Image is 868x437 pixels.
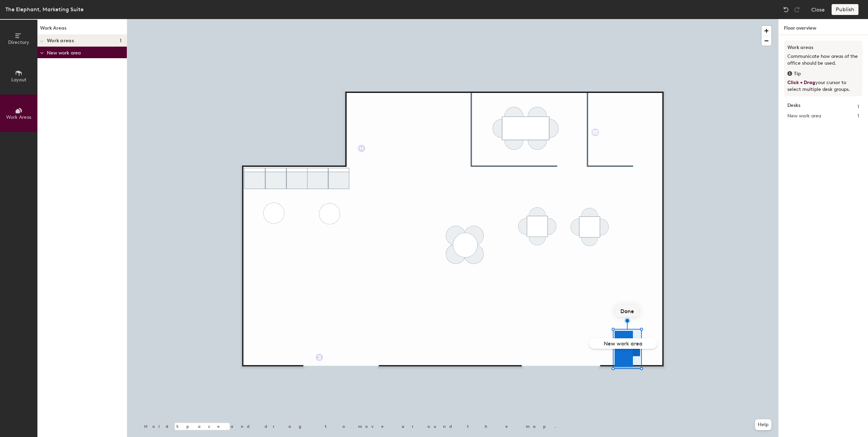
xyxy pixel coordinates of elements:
[787,44,859,51] h3: Work areas
[787,53,859,67] p: Communicate how areas of the office should be used.
[787,103,800,111] strong: Desks
[787,70,859,78] div: Tip
[120,38,121,44] span: 1
[787,80,815,85] span: Click + Drag
[8,39,29,45] span: Directory
[811,4,825,15] button: Close
[787,79,859,93] p: your cursor to select multiple desk groups.
[755,419,771,430] button: Help
[857,103,859,111] span: 1
[6,114,31,120] span: Work Areas
[47,38,74,44] span: Work areas
[787,112,821,120] span: New work area
[794,6,800,13] img: Redo
[857,112,859,120] span: 1
[615,305,639,317] button: Done
[37,25,127,35] h1: Work Areas
[783,6,789,13] img: Undo
[5,5,84,14] div: The Elephant, Marketing Suite
[47,48,121,57] p: New work area
[11,77,27,83] span: Layout
[779,19,868,35] h1: Floor overview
